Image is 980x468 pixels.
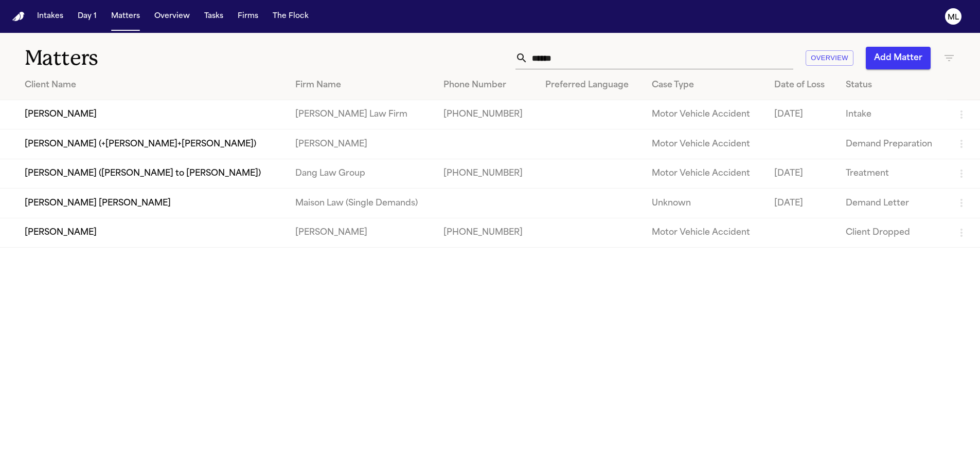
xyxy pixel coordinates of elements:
text: ML [948,14,959,21]
td: [PERSON_NAME] Law Firm [287,100,435,129]
button: Overview [806,50,853,66]
h1: Matters [25,45,295,71]
button: Add Matter [866,47,931,69]
td: Treatment [838,159,947,188]
td: [PHONE_NUMBER] [435,159,537,188]
td: Motor Vehicle Accident [644,129,766,159]
td: Intake [838,100,947,129]
td: Demand Letter [838,189,947,218]
button: Day 1 [74,7,101,26]
button: Tasks [200,7,227,26]
td: [DATE] [766,159,838,188]
td: [PERSON_NAME] [287,218,435,247]
td: [DATE] [766,189,838,218]
div: Client Name [25,79,279,91]
td: Motor Vehicle Accident [644,218,766,247]
td: Client Dropped [838,218,947,247]
td: [PHONE_NUMBER] [435,100,537,129]
button: Matters [107,7,144,26]
div: Phone Number [443,79,529,91]
td: Dang Law Group [287,159,435,188]
td: [PERSON_NAME] [287,129,435,159]
td: Motor Vehicle Accident [644,100,766,129]
div: Case Type [652,79,758,91]
img: Finch Logo [12,12,25,22]
td: [DATE] [766,100,838,129]
button: Firms [234,7,262,26]
td: Demand Preparation [838,129,947,159]
td: Maison Law (Single Demands) [287,189,435,218]
button: Intakes [33,7,67,26]
td: Motor Vehicle Accident [644,159,766,188]
td: Unknown [644,189,766,218]
td: [PHONE_NUMBER] [435,218,537,247]
div: Date of Loss [774,79,829,91]
button: Overview [150,7,194,26]
div: Preferred Language [545,79,635,91]
div: Firm Name [295,79,427,91]
a: Home [12,12,25,22]
button: The Flock [269,7,313,26]
div: Status [846,79,939,91]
